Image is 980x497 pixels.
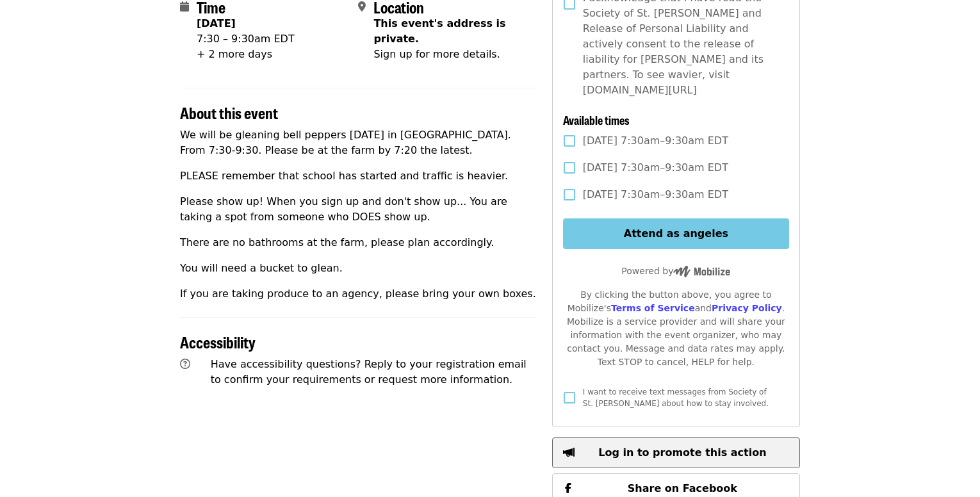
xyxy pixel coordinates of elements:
[358,1,366,13] i: map-marker-alt icon
[180,1,189,13] i: calendar icon
[197,47,295,62] div: + 2 more days
[197,31,295,47] div: 7:30 – 9:30am EDT
[180,235,537,250] p: There are no bathrooms at the farm, please plan accordingly.
[611,303,695,313] a: Terms of Service
[563,111,630,128] span: Available times
[673,266,730,277] img: Powered by Mobilize
[373,48,500,60] span: Sign up for more details.
[563,288,789,369] div: By clicking the button above, you agree to Mobilize's and . Mobilize is a service provider and wi...
[583,187,728,202] span: [DATE] 7:30am–9:30am EDT
[180,127,537,158] p: We will be gleaning bell peppers [DATE] in [GEOGRAPHIC_DATA]. From 7:30-9:30. Please be at the fa...
[621,266,730,276] span: Powered by
[583,160,728,175] span: [DATE] 7:30am–9:30am EDT
[373,17,505,45] span: This event's address is private.
[598,446,766,459] span: Log in to promote this action
[211,358,527,386] span: Have accessibility questions? Reply to your registration email to confirm your requirements or re...
[180,261,537,276] p: You will need a bucket to glean.
[180,358,190,370] i: question-circle icon
[712,303,782,313] a: Privacy Policy
[583,387,769,408] span: I want to receive text messages from Society of St. [PERSON_NAME] about how to stay involved.
[180,168,537,184] p: PLEASE remember that school has started and traffic is heavier.
[180,286,537,302] p: If you are taking produce to an agency, please bring your own boxes.
[583,133,728,149] span: [DATE] 7:30am–9:30am EDT
[197,17,236,29] strong: [DATE]
[180,330,256,353] span: Accessibility
[552,437,800,468] button: Log in to promote this action
[180,194,537,225] p: Please show up! When you sign up and don't show up... You are taking a spot from someone who DOES...
[180,101,278,124] span: About this event
[628,482,737,494] span: Share on Facebook
[563,218,789,249] button: Attend as angeles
